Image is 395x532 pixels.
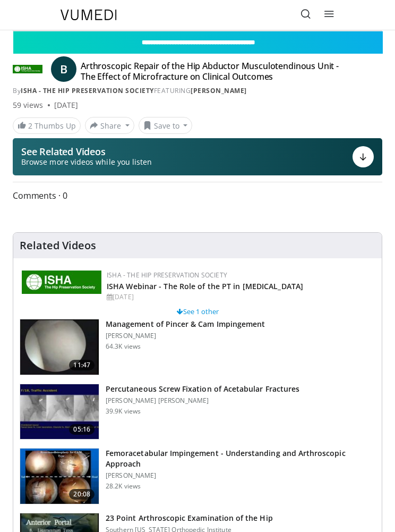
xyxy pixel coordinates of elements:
button: Share [85,117,134,134]
div: By FEATURING [13,86,382,96]
a: See 1 other [177,307,219,316]
h4: Related Videos [20,239,96,252]
img: a9f71565-a949-43e5-a8b1-6790787a27eb.jpg.150x105_q85_autocrop_double_scale_upscale_version-0.2.jpg [22,271,101,294]
div: [DATE] [54,100,78,111]
p: 39.9K views [106,407,141,416]
p: [PERSON_NAME] [106,471,375,480]
img: ISHA - The Hip Preservation Society [13,61,42,78]
span: Browse more videos while you listen [21,157,152,167]
h3: 23 Point Arthroscopic Examination of the Hip [106,513,273,523]
a: 2 Thumbs Up [13,117,81,134]
p: [PERSON_NAME] [106,332,265,340]
img: 410288_3.png.150x105_q85_crop-smart_upscale.jpg [20,449,99,504]
a: ISHA Webinar - The Role of the PT in [MEDICAL_DATA] [107,281,303,291]
button: Save to [139,117,193,134]
span: 2 [28,121,32,131]
p: 64.3K views [106,342,141,351]
span: 20:08 [69,489,95,500]
a: ISHA - The Hip Preservation Society [107,271,227,280]
img: 134112_0000_1.png.150x105_q85_crop-smart_upscale.jpg [20,384,99,440]
span: 05:16 [69,424,95,435]
span: Comments 0 [13,189,382,202]
h4: Arthroscopic Repair of the Hip Abductor Musculotendinous Unit - The Effect of Microfracture on Cl... [81,61,342,82]
a: ISHA - The Hip Preservation Society [21,86,154,95]
span: 11:47 [69,360,95,370]
a: B [51,56,76,82]
a: 11:47 Management of Pincer & Cam Impingement [PERSON_NAME] 64.3K views [20,319,375,375]
img: VuMedi Logo [61,10,117,20]
p: 28.2K views [106,482,141,491]
div: [DATE] [107,292,373,302]
a: [PERSON_NAME] [191,86,247,95]
p: [PERSON_NAME] [PERSON_NAME] [106,396,299,405]
p: See Related Videos [21,146,152,157]
a: 20:08 Femoracetabular Impingement - Understanding and Arthroscopic Approach [PERSON_NAME] 28.2K v... [20,448,375,504]
h3: Management of Pincer & Cam Impingement [106,319,265,330]
h3: Percutaneous Screw Fixation of Acetabular Fractures [106,384,299,394]
img: 38483_0000_3.png.150x105_q85_crop-smart_upscale.jpg [20,319,99,375]
a: 05:16 Percutaneous Screw Fixation of Acetabular Fractures [PERSON_NAME] [PERSON_NAME] 39.9K views [20,384,375,440]
h3: Femoracetabular Impingement - Understanding and Arthroscopic Approach [106,448,375,469]
button: See Related Videos Browse more videos while you listen [13,138,382,175]
span: 59 views [13,100,44,111]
